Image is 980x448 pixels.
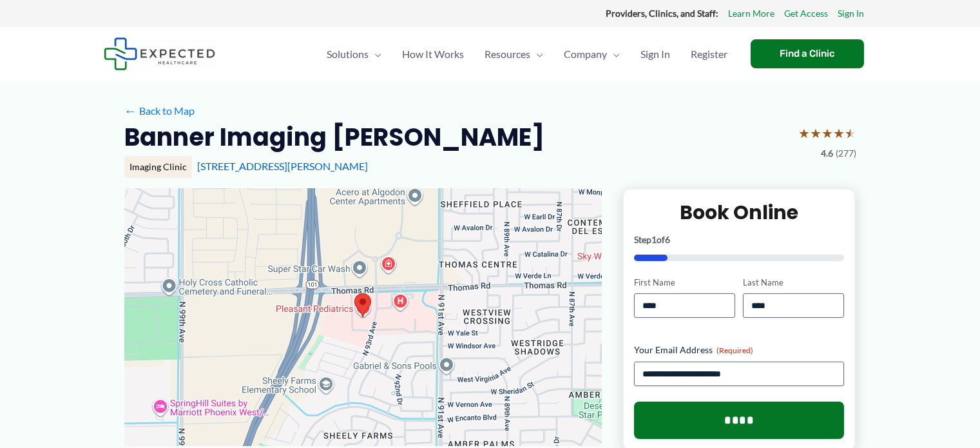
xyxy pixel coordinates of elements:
a: ←Back to Map [124,101,195,121]
span: (Required) [716,346,753,355]
span: How It Works [402,32,464,77]
span: Register [691,32,727,77]
span: 6 [665,234,670,245]
label: First Name [634,277,735,289]
a: Get Access [784,5,828,22]
h2: Banner Imaging [PERSON_NAME] [124,121,544,153]
a: Sign In [630,32,680,77]
span: (277) [836,145,856,162]
a: CompanyMenu Toggle [553,32,630,77]
span: Menu Toggle [607,32,620,77]
span: ★ [798,121,810,145]
a: ResourcesMenu Toggle [474,32,553,77]
span: Solutions [327,32,369,77]
label: Your Email Address [634,344,845,356]
a: Learn More [728,5,774,22]
span: 4.6 [821,145,833,162]
label: Last Name [743,277,844,289]
a: How It Works [392,32,474,77]
span: ★ [845,121,856,145]
span: ★ [810,121,821,145]
p: Step of [634,235,845,244]
span: ★ [821,121,833,145]
span: Resources [485,32,530,77]
strong: Providers, Clinics, and Staff: [606,8,718,19]
nav: Primary Site Navigation [316,32,738,77]
h2: Book Online [634,200,845,225]
a: [STREET_ADDRESS][PERSON_NAME] [197,160,368,172]
span: Menu Toggle [369,32,381,77]
span: ★ [833,121,845,145]
img: Expected Healthcare Logo - side, dark font, small [104,37,215,70]
span: 1 [651,234,657,245]
span: Sign In [640,32,670,77]
div: Imaging Clinic [124,156,192,178]
a: Sign In [838,5,864,22]
span: Company [564,32,607,77]
a: Register [680,32,738,77]
span: ← [124,104,137,117]
a: SolutionsMenu Toggle [316,32,392,77]
a: Find a Clinic [751,39,864,68]
span: Menu Toggle [530,32,543,77]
